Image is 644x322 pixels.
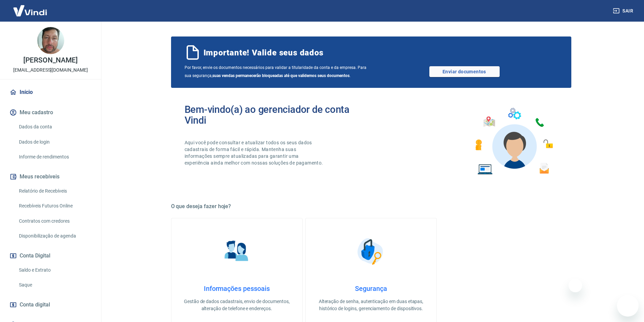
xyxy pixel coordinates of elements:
[185,139,325,166] p: Aqui você pode consultar e atualizar todos os seus dados cadastrais de forma fácil e rápida. Mant...
[220,234,254,268] img: Informações pessoais
[354,234,388,268] img: Segurança
[569,279,582,292] iframe: Fechar mensagem
[185,104,371,126] h2: Bem-vindo(a) ao gerenciador de conta Vindi
[16,229,93,243] a: Disponibilização de agenda
[316,284,426,293] h4: Segurança
[23,57,77,64] p: [PERSON_NAME]
[8,0,52,21] img: Vindi
[16,199,93,213] a: Recebíveis Futuros Online
[8,169,93,184] button: Meus recebíveis
[185,64,371,80] span: Por favor, envie os documentos necessários para validar a titularidade da conta e da empresa. Par...
[16,120,93,134] a: Dados da conta
[16,214,93,228] a: Contratos com credores
[182,284,291,293] h4: Informações pessoais
[16,263,93,277] a: Saldo e Extrato
[8,248,93,263] button: Conta Digital
[429,66,500,77] a: Enviar documentos
[617,295,639,317] iframe: Botão para abrir a janela de mensagens
[16,135,93,149] a: Dados de login
[16,184,93,198] a: Relatório de Recebíveis
[204,47,324,58] span: Importante! Valide seus dados
[8,105,93,120] button: Meu cadastro
[16,150,93,164] a: Informe de rendimentos
[13,67,88,74] p: [EMAIL_ADDRESS][DOMAIN_NAME]
[612,5,636,17] button: Sair
[182,298,291,312] p: Gestão de dados cadastrais, envio de documentos, alteração de telefone e endereços.
[20,300,50,309] span: Conta digital
[171,203,571,210] h5: O que deseja fazer hoje?
[316,298,426,312] p: Alteração de senha, autenticação em duas etapas, histórico de logins, gerenciamento de dispositivos.
[37,27,64,54] img: a935689f-1e26-442d-9033-84cc44c95890.jpeg
[8,297,93,312] a: Conta digital
[212,73,350,78] b: suas vendas permanecerão bloqueadas até que validemos seus documentos
[16,278,93,292] a: Saque
[469,104,558,179] img: Imagem de um avatar masculino com diversos icones exemplificando as funcionalidades do gerenciado...
[8,85,93,100] a: Início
